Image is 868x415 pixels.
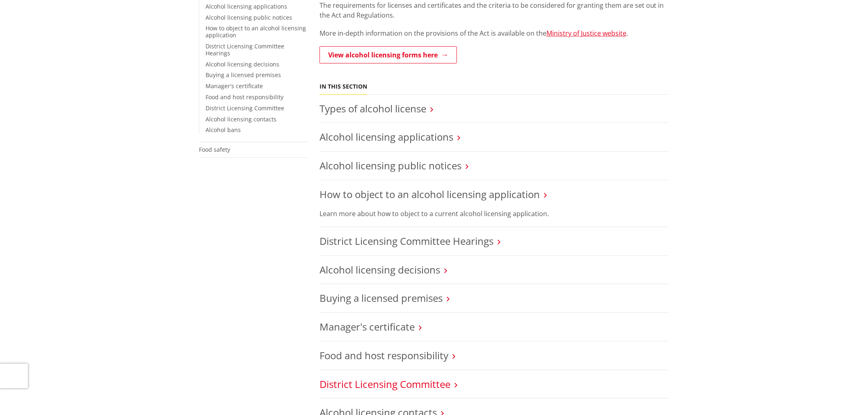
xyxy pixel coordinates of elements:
[206,104,284,112] a: District Licensing Committee
[206,115,276,123] a: Alcohol licensing contacts
[320,159,461,172] a: Alcohol licensing public notices
[206,2,287,10] a: Alcohol licensing applications
[206,126,241,134] a: Alcohol bans
[320,377,450,391] a: District Licensing Committee
[206,82,263,90] a: Manager's certificate
[546,29,626,38] a: Ministry of Justice website
[320,234,493,248] a: District Licensing Committee Hearings
[320,83,367,90] h5: In this section
[206,42,284,57] a: District Licensing Committee Hearings
[320,130,453,144] a: Alcohol licensing applications
[206,71,281,79] a: Buying a licensed premises
[206,24,306,39] a: How to object to an alcohol licensing application
[320,263,440,276] a: Alcohol licensing decisions
[320,187,540,201] a: How to object to an alcohol licensing application
[206,14,292,21] a: Alcohol licensing public notices
[320,102,426,115] a: Types of alcohol license
[199,146,230,153] a: Food safety
[320,320,415,333] a: Manager's certificate
[320,349,448,362] a: Food and host responsibility
[320,209,669,219] p: Learn more about how to object to a current alcohol licensing application.
[320,291,443,305] a: Buying a licensed premises
[206,60,279,68] a: Alcohol licensing decisions
[206,93,283,101] a: Food and host responsibility
[830,381,860,410] iframe: Messenger Launcher
[320,28,669,38] p: More in-depth information on the provisions of the Act is available on the .
[320,46,457,64] a: View alcohol licensing forms here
